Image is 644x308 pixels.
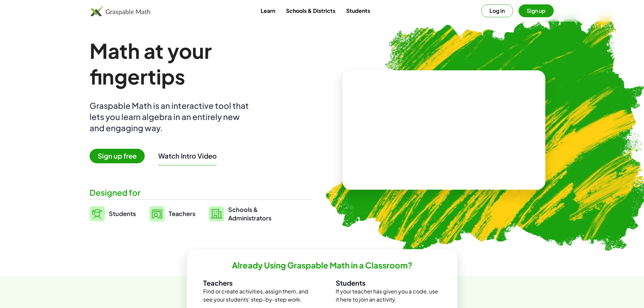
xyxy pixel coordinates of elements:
h3: Students [336,279,441,287]
p: If your teacher has given you a code, use it here to join an activity. [336,287,441,304]
a: Teachers [149,205,195,222]
h2: Already Using Graspable Math in a Classroom? [232,260,412,270]
img: svg%3e [149,206,165,221]
button: Watch Intro Video [158,151,217,160]
a: Students [341,4,376,17]
button: Sign up [519,4,554,17]
a: Schools & Districts [281,4,341,17]
a: Learn [255,4,281,17]
h3: Teachers [203,279,309,287]
span: Teachers [169,210,195,217]
span: Sign up free [90,149,145,163]
button: Log in [481,4,513,17]
h1: Math at your fingertips [90,38,305,89]
span: Schools & Administrators [228,205,271,222]
span: Students [109,210,136,217]
video: What is this? This is dynamic math notation. Dynamic math notation plays a central role in how Gr... [393,105,495,156]
div: Designed for [90,187,311,198]
img: svg%3e [209,206,224,221]
img: svg%3e [90,206,105,221]
div: Graspable Math is an interactive tool that lets you learn algebra in an entirely new and engaging... [90,100,252,134]
a: Schools &Administrators [209,205,271,222]
p: Find or create activities, assign them, and see your students' step-by-step work. [203,287,309,304]
a: Students [90,205,136,222]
